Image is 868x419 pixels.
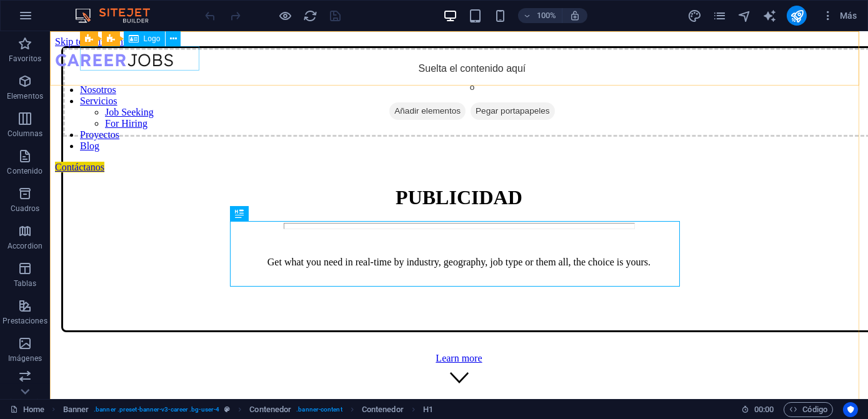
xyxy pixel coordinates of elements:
[790,9,804,23] i: Publicar
[94,402,219,417] span: . banner .preset-banner-v3-career .bg-user-4
[737,8,752,23] button: navigator
[7,166,42,176] p: Contenido
[763,405,765,414] span: :
[789,402,827,417] span: Código
[11,204,40,214] p: Cuadros
[362,402,404,417] span: Haz clic para seleccionar y doble clic para editar
[687,9,702,23] i: Diseño (Ctrl+Alt+Y)
[762,8,777,23] button: text_generator
[7,129,43,139] p: Columnas
[249,402,291,417] span: Haz clic para seleccionar y doble clic para editar
[569,10,581,21] i: Al redimensionar, ajustar el nivel de zoom automáticamente para ajustarse al dispositivo elegido.
[843,402,858,417] button: Usercentrics
[784,402,833,417] button: Código
[537,8,557,23] h6: 100%
[423,402,433,417] span: Haz clic para seleccionar y doble clic para editar
[9,54,41,64] p: Favoritos
[7,91,43,101] p: Elementos
[2,316,47,326] p: Prestaciones
[712,8,727,23] button: pages
[7,241,42,251] p: Accordion
[817,6,862,26] button: Más
[303,8,318,23] button: reload
[762,9,777,23] i: AI Writer
[296,402,342,417] span: . banner-content
[278,8,293,23] button: Haz clic para salir del modo de previsualización y seguir editando
[687,8,702,23] button: design
[712,9,727,23] i: Páginas (Ctrl+Alt+S)
[72,8,166,23] img: Editor Logo
[754,402,774,417] span: 00 00
[822,9,857,22] span: Más
[10,402,44,417] a: Haz clic para cancelar la selección y doble clic para abrir páginas
[224,406,230,413] i: Este elemento es un preajuste personalizable
[787,6,807,26] button: publish
[14,279,37,288] p: Tablas
[741,402,774,417] h6: Tiempo de la sesión
[63,402,89,417] span: Haz clic para seleccionar y doble clic para editar
[5,5,88,16] a: Skip to main content
[737,9,752,23] i: Navegador
[8,353,42,363] p: Imágenes
[518,8,562,23] button: 100%
[304,9,318,23] i: Volver a cargar página
[63,402,434,417] nav: breadcrumb
[144,35,161,42] span: Logo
